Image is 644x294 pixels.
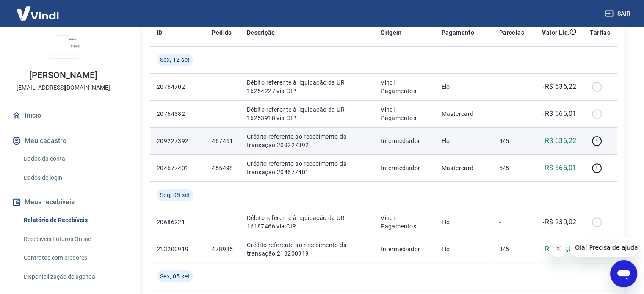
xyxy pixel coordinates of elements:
p: R$ 230,02 [545,244,577,254]
p: Parcelas [499,28,524,37]
p: -R$ 565,01 [543,109,576,119]
p: 5/5 [499,164,524,172]
p: 209227392 [157,137,198,145]
p: Intermediador [381,164,428,172]
p: Elo [442,218,486,226]
a: Recebíveis Futuros Online [20,231,116,248]
button: Sair [603,6,634,22]
p: Vindi Pagamentos [381,78,428,95]
p: -R$ 230,02 [543,217,576,227]
iframe: Botão para abrir a janela de mensagens [610,260,637,287]
a: Disponibilização de agenda [20,268,116,286]
a: Contratos com credores [20,249,116,267]
p: Vindi Pagamentos [381,105,428,122]
p: R$ 536,22 [545,136,577,146]
p: Débito referente à liquidação da UR 16254227 via CIP [247,78,367,95]
p: Origem [381,28,401,37]
span: Olá! Precisa de ajuda? [5,6,71,13]
a: Início [10,106,116,125]
p: Crédito referente ao recebimento da transação 213200919 [247,241,367,258]
p: Intermediador [381,245,428,253]
p: ID [157,28,163,37]
p: Intermediador [381,137,428,145]
p: 4/5 [499,137,524,145]
p: Pagamento [442,28,475,37]
p: Descrição [247,28,275,37]
button: Meus recebíveis [10,193,116,212]
p: Elo [442,82,486,91]
p: Vindi Pagamentos [381,214,428,231]
p: Crédito referente ao recebimento da transação 209227392 [247,132,367,149]
span: Sex, 12 set [160,55,190,64]
a: Dados de login [20,169,116,187]
p: [EMAIL_ADDRESS][DOMAIN_NAME] [17,83,110,92]
p: Elo [442,137,486,145]
img: Vindi [10,0,65,26]
p: Pedido [212,28,232,37]
p: Tarifas [590,28,610,37]
p: Elo [442,245,486,253]
p: - [499,82,524,91]
p: 213200919 [157,245,198,253]
p: 20686221 [157,218,198,226]
span: Sex, 05 set [160,272,190,280]
p: Valor Líq. [542,28,569,37]
p: 467461 [212,137,233,145]
p: Débito referente à liquidação da UR 16253918 via CIP [247,105,367,122]
p: R$ 565,01 [545,163,577,173]
p: 455498 [212,164,233,172]
a: Dados da conta [20,150,116,168]
p: 204677401 [157,164,198,172]
p: Mastercard [442,110,486,118]
button: Meu cadastro [10,132,116,150]
p: 20764382 [157,110,198,118]
p: 3/5 [499,245,524,253]
p: Débito referente à liquidação da UR 16187466 via CIP [247,214,367,231]
p: [PERSON_NAME] [29,71,97,80]
p: Mastercard [442,164,486,172]
p: Crédito referente ao recebimento da transação 204677401 [247,159,367,176]
a: Relatório de Recebíveis [20,212,116,229]
p: - [499,218,524,226]
p: 478985 [212,245,233,253]
p: -R$ 536,22 [543,82,576,92]
p: 20764702 [157,82,198,91]
p: - [499,110,524,118]
iframe: Fechar mensagem [550,240,567,257]
img: 7f8dddcb-749f-492d-94a1-07e432da45f8.jpeg [47,34,80,68]
iframe: Mensagem da empresa [570,238,637,257]
span: Seg, 08 set [160,191,190,199]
